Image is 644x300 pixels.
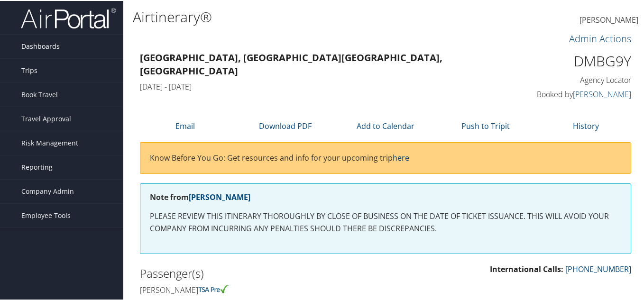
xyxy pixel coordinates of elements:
[189,191,250,201] a: [PERSON_NAME]
[21,6,116,28] img: airportal-logo.png
[150,191,250,201] strong: Note from
[21,82,58,106] span: Book Travel
[21,106,71,130] span: Travel Approval
[565,263,631,273] a: [PHONE_NUMBER]
[140,264,378,281] h2: Passenger(s)
[580,14,638,24] span: [PERSON_NAME]
[519,50,632,70] h1: DMBG9Y
[580,5,638,34] a: [PERSON_NAME]
[259,120,312,130] a: Download PDF
[150,209,621,234] p: PLEASE REVIEW THIS ITINERARY THOROUGHLY BY CLOSE OF BUSINESS ON THE DATE OF TICKET ISSUANCE. THIS...
[519,74,632,84] h4: Agency Locator
[573,120,599,130] a: History
[461,120,510,130] a: Push to Tripit
[21,203,71,227] span: Employee Tools
[490,263,563,273] strong: International Calls:
[140,81,505,91] h4: [DATE] - [DATE]
[140,284,378,294] h4: [PERSON_NAME]
[21,58,37,82] span: Trips
[175,120,195,130] a: Email
[357,120,414,130] a: Add to Calendar
[573,88,631,99] a: [PERSON_NAME]
[21,155,53,178] span: Reporting
[21,179,74,202] span: Company Admin
[21,34,60,57] span: Dashboards
[198,284,229,292] img: tsa-precheck.png
[140,50,442,76] strong: [GEOGRAPHIC_DATA], [GEOGRAPHIC_DATA] [GEOGRAPHIC_DATA], [GEOGRAPHIC_DATA]
[519,88,632,99] h4: Booked by
[569,31,631,44] a: Admin Actions
[133,6,470,26] h1: Airtinerary®
[21,130,78,154] span: Risk Management
[393,152,409,162] a: here
[150,151,621,164] p: Know Before You Go: Get resources and info for your upcoming trip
